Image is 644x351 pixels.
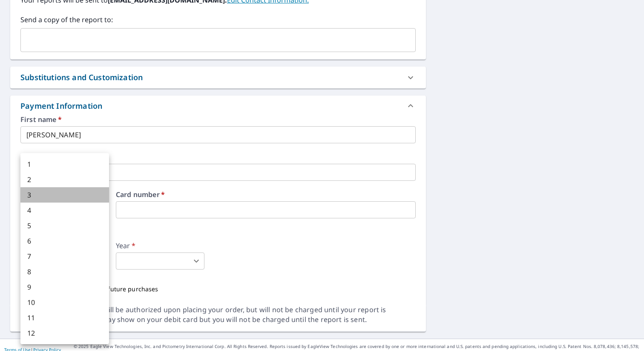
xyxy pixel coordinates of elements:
li: 4 [20,203,109,218]
li: 7 [20,249,109,264]
li: 8 [20,264,109,279]
li: 10 [20,295,109,310]
li: 5 [20,218,109,233]
li: 2 [20,172,109,187]
li: 3 [20,187,109,203]
li: 6 [20,233,109,249]
li: 1 [20,157,109,172]
li: 11 [20,310,109,325]
li: 9 [20,279,109,295]
li: 12 [20,325,109,341]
